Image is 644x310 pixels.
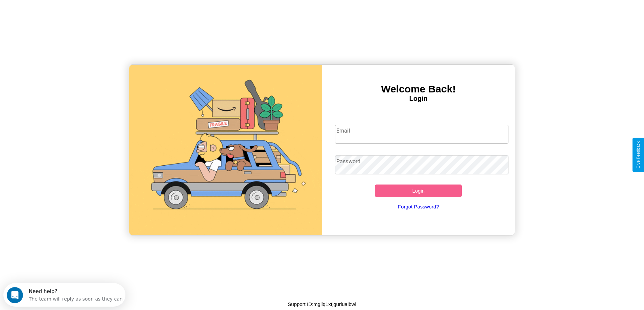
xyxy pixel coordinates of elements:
div: Open Intercom Messenger [3,3,126,21]
h3: Welcome Back! [322,83,515,95]
button: Login [375,185,462,197]
iframe: Intercom live chat [7,287,23,303]
div: Give Feedback [636,141,641,169]
p: Support ID: mgllq1xtjguriuaibwi [288,300,356,309]
h4: Login [322,95,515,103]
iframe: Intercom live chat discovery launcher [3,283,125,307]
a: Forgot Password? [332,197,505,216]
img: gif [129,65,322,235]
div: Need help? [25,6,119,11]
div: The team will reply as soon as they can [25,11,119,18]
